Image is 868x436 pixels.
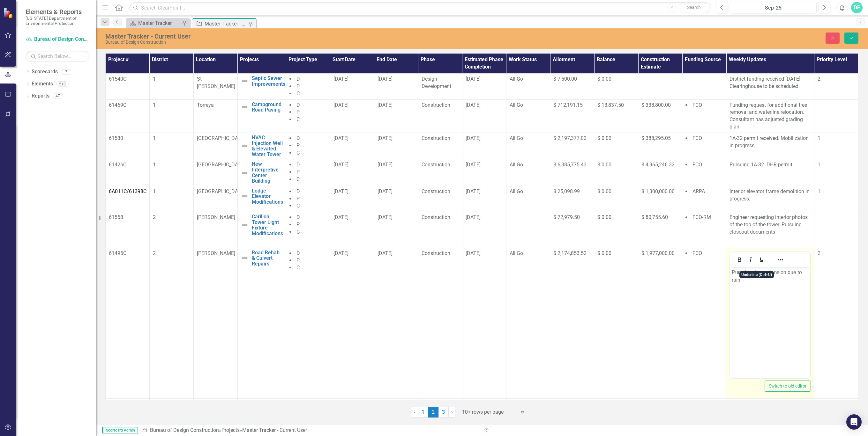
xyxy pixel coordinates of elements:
[597,188,611,194] span: $ 0.00
[510,102,523,108] span: All Go
[129,2,711,13] input: Search ClearPoint...
[296,257,300,263] span: P
[818,188,820,194] span: 1
[102,427,138,433] span: Scorecard Admin
[818,162,820,168] span: 1
[153,162,156,168] span: 1
[553,250,587,256] span: $ 2,174,853.52
[378,76,393,82] span: [DATE]
[422,76,451,89] span: Design Development
[3,7,14,18] img: ClearPoint Strategy
[128,19,180,27] a: Master Tracker
[109,214,146,221] p: 61558
[296,188,300,194] span: D
[678,3,710,12] button: Search
[296,222,300,228] span: P
[510,188,523,194] span: All Go
[466,188,481,194] span: [DATE]
[730,2,817,13] button: Sep-25
[466,250,481,256] span: [DATE]
[422,214,450,220] span: Construction
[438,407,449,418] a: 3
[296,162,300,168] span: D
[296,214,300,220] span: D
[641,102,671,108] span: $ 338,800.00
[730,135,811,149] p: 1A-32 permit received. Mobilization in progress.
[692,102,702,108] span: FCO
[296,196,300,202] span: P
[32,80,53,88] a: Elements
[221,427,240,433] a: Projects
[296,176,300,182] span: C
[418,407,428,418] a: 1
[61,69,71,75] div: 7
[378,102,393,108] span: [DATE]
[597,76,611,82] span: $ 0.00
[730,161,811,169] p: Pursuing 1A-32 DHR permit.
[153,135,156,141] span: 1
[510,250,523,256] span: All Go
[109,161,146,169] p: 61426C
[846,414,862,430] div: Open Intercom Messenger
[296,135,300,141] span: D
[141,427,477,434] div: » »
[553,76,577,82] span: $ 7,500.00
[553,135,587,141] span: $ 2,197,377.02
[597,250,611,256] span: $ 0.00
[296,91,300,97] span: C
[296,142,300,149] span: P
[333,162,348,168] span: [DATE]
[109,250,146,257] p: 61495C
[692,214,711,220] span: FCO-RM
[197,135,245,141] span: [GEOGRAPHIC_DATA]
[252,214,283,236] a: Carillon Tower Light Fixture Modifications
[732,4,814,12] div: Sep-25
[241,169,249,177] img: Not Defined
[153,102,156,108] span: 1
[296,169,300,175] span: P
[153,250,156,256] span: 2
[109,135,146,142] p: 61530
[466,214,481,220] span: [DATE]
[296,203,300,209] span: C
[153,76,156,82] span: 1
[333,188,348,194] span: [DATE]
[730,76,811,90] p: District funding received [DATE]. Clearinghouse to be scheduled.
[109,188,146,194] span: 6A011C/
[730,214,811,237] p: Engineer requesting interior photos of the top of the tower. Pursuing closeout documents
[692,162,702,168] span: FCO
[730,102,811,131] p: Funding request for additional tree removal and waterline relocation. Consultant has adjusted gra...
[205,20,247,28] div: Master Tracker - Current User
[641,162,675,168] span: $ 4,965,246.32
[466,135,481,141] span: [DATE]
[138,19,180,27] div: Master Tracker
[818,76,820,82] span: 2
[378,214,393,220] span: [DATE]
[296,76,300,82] span: D
[765,381,811,392] button: Switch to old editor
[129,188,146,194] span: 61398C
[252,76,285,87] a: Septic Sewer Improvements
[241,193,249,200] img: Not Defined
[641,250,675,256] span: $ 1,977,000.00
[851,2,863,13] div: DF
[296,116,300,122] span: C
[252,135,283,157] a: HVAC Injection Well & Elevated Water Tower
[32,68,58,76] a: Scorecards
[109,102,146,109] p: 61469C
[241,77,249,85] img: Not Defined
[197,250,235,256] span: [PERSON_NAME]
[730,267,810,378] iframe: Rich Text Area
[26,36,89,43] a: Bureau of Design Construction
[241,221,249,229] img: Not Defined
[692,135,702,141] span: FCO
[641,135,671,141] span: $ 388,295.05
[153,188,156,194] span: 1
[333,76,348,82] span: [DATE]
[756,255,767,264] button: Underline
[197,214,235,220] span: [PERSON_NAME]
[597,102,624,108] span: $ 13,837.50
[26,16,89,26] small: [US_STATE] Department of Environmental Protection
[422,102,450,108] span: Construction
[466,76,481,82] span: [DATE]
